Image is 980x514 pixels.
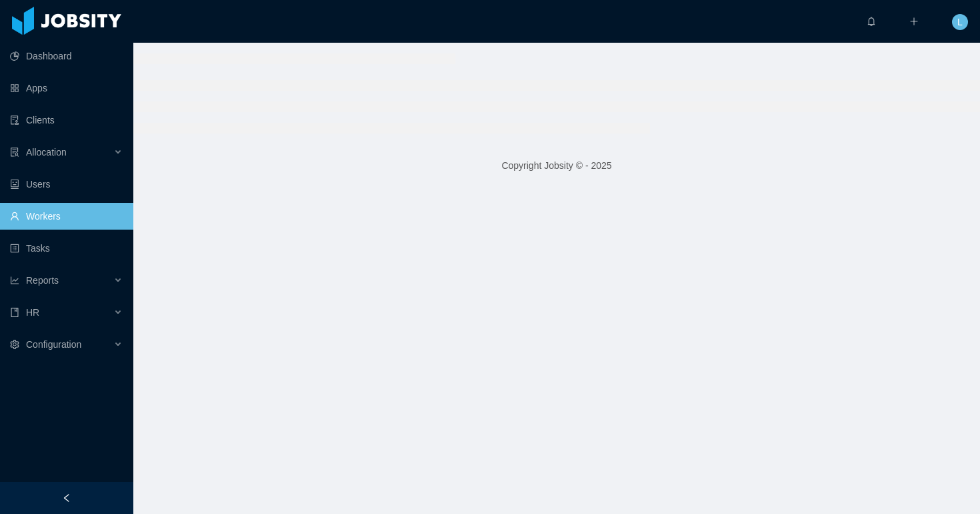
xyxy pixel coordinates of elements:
a: icon: appstoreApps [10,75,123,101]
i: icon: solution [10,148,19,157]
sup: 0 [876,10,889,23]
i: icon: bell [867,17,876,26]
a: icon: pie-chartDashboard [10,43,123,69]
i: icon: setting [10,340,19,349]
a: icon: profileTasks [10,235,123,262]
span: L [957,14,963,30]
i: icon: plus [909,17,919,26]
span: Allocation [26,147,67,158]
span: Reports [26,275,59,286]
span: Configuration [26,339,81,350]
i: icon: line-chart [10,276,19,285]
a: icon: robotUsers [10,171,123,198]
a: icon: auditClients [10,107,123,134]
footer: Copyright Jobsity © - 2025 [133,143,980,189]
span: HR [26,307,39,318]
i: icon: book [10,308,19,317]
a: icon: userWorkers [10,203,123,230]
